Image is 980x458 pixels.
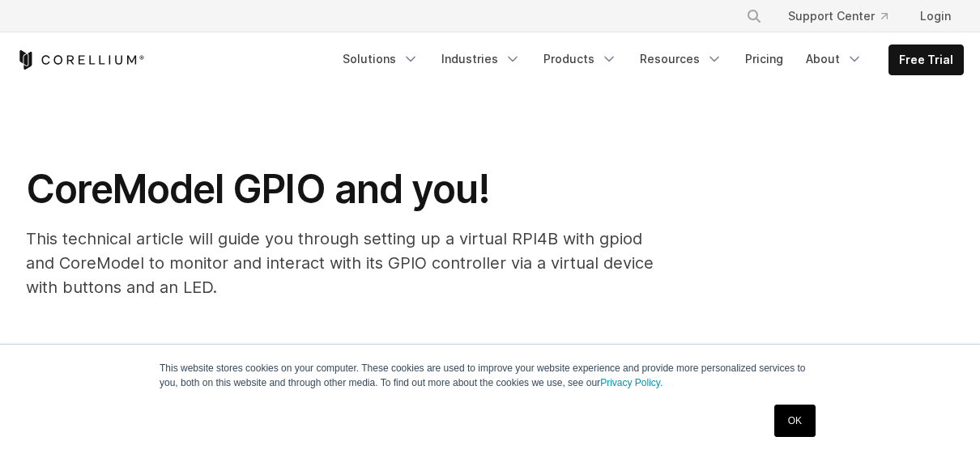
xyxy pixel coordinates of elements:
[160,361,820,390] p: This website stores cookies on your computer. These cookies are used to improve your website expe...
[796,45,872,74] a: About
[630,45,732,74] a: Resources
[534,45,627,74] a: Products
[735,45,793,74] a: Pricing
[26,165,490,213] span: CoreModel GPIO and you!
[726,2,964,31] div: Navigation Menu
[774,405,816,437] a: OK
[600,377,663,388] a: Privacy Policy.
[907,2,964,31] a: Login
[775,2,901,31] a: Support Center
[739,2,769,31] button: Search
[26,229,654,297] span: This technical article will guide you through setting up a virtual RPI4B with gpiod and CoreModel...
[333,45,428,74] a: Solutions
[16,50,145,70] a: Corellium Home
[889,45,963,74] a: Free Trial
[432,45,530,74] a: Industries
[333,45,964,75] div: Navigation Menu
